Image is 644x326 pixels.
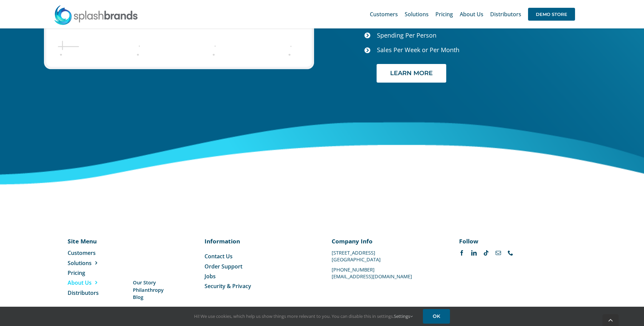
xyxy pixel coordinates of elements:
[194,313,413,319] span: Hi! We use cookies, which help us show things more relevant to you. You can disable this in setti...
[68,259,136,267] a: Solutions
[68,237,136,245] p: Site Menu
[370,3,398,25] a: Customers
[205,253,312,290] nav: Menu
[205,237,312,245] p: Information
[68,289,99,297] span: Distributors
[205,263,312,270] a: Order Support
[68,249,136,257] a: Customers
[459,237,567,245] p: Follow
[490,12,521,17] span: Distributors
[394,313,413,319] a: Settings
[205,253,233,260] span: Contact Us
[377,46,459,54] span: Sales Per Week or Per Month
[490,3,521,25] a: Distributors
[205,282,312,290] a: Security & Privacy
[370,3,575,25] nav: Main Menu Sticky
[68,269,136,277] a: Pricing
[68,269,85,277] span: Pricing
[205,253,312,260] a: Contact Us
[68,249,136,297] nav: Menu
[68,279,92,286] span: About Us
[405,12,429,17] span: Solutions
[205,273,216,280] span: Jobs
[370,12,398,17] span: Customers
[205,273,312,280] a: Jobs
[332,237,439,245] p: Company Info
[471,250,477,256] a: linkedin
[377,31,436,39] span: Spending Per Person
[528,8,575,21] span: DEMO STORE
[133,294,143,301] span: Blog
[423,309,450,324] a: OK
[133,279,164,286] a: Our Story
[68,289,136,297] a: Distributors
[68,259,92,267] span: Solutions
[496,250,501,256] a: mail
[528,3,575,25] a: DEMO STORE
[483,250,489,256] a: tiktok
[435,12,453,17] span: Pricing
[390,70,433,77] span: LEARN MORE
[377,64,446,83] a: LEARN MORE
[205,282,251,290] span: Security & Privacy
[68,279,136,286] a: About Us
[68,249,96,257] span: Customers
[54,5,138,25] img: SplashBrands.com Logo
[460,12,483,17] span: About Us
[435,3,453,25] a: Pricing
[133,294,164,301] a: Blog
[133,286,164,294] a: Philanthropy
[508,250,513,256] a: phone
[459,250,464,256] a: facebook
[205,263,242,270] span: Order Support
[133,279,156,286] span: Our Story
